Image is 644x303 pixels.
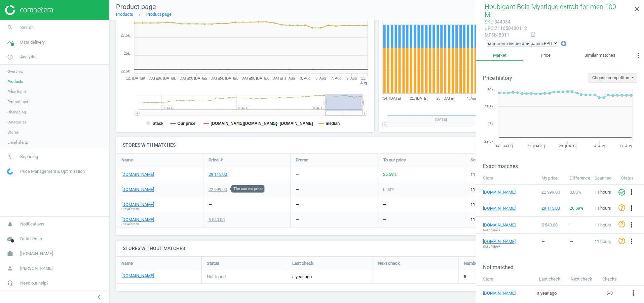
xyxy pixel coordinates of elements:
[591,172,618,185] th: Scanned
[116,241,637,256] h4: Stores without matches
[231,185,265,193] div: The current price
[476,273,534,286] th: Store
[234,76,252,80] tspan: 26. [DATE]
[121,202,154,208] a: [DOMAIN_NAME]
[618,204,626,212] i: help_outline
[487,88,493,92] text: 30k
[619,144,632,148] tspan: 11. Aug
[618,172,644,185] th: Status
[209,157,219,163] span: Price
[470,187,547,193] span: 11 hours ago
[530,32,536,37] i: open_in_new
[20,280,48,286] span: Need our help?
[383,217,386,223] div: —
[634,51,642,59] i: more_vert
[292,260,313,266] span: Last check
[485,32,527,38] div: : 48011
[595,190,611,195] span: 11 hours
[209,171,227,178] div: 29 115.00
[527,32,536,38] a: open_in_new
[554,40,558,46] button: ×
[554,41,557,46] span: ×
[126,76,144,80] tspan: 12. [DATE]
[146,12,172,17] a: Product page
[157,76,175,80] tspan: 16. [DATE]
[7,109,26,115] span: Changelog
[296,217,299,223] div: —
[7,99,28,104] span: Promotions
[121,222,139,226] span: Out of stock
[537,291,557,296] span: a year ago
[484,105,493,109] text: 27.5k
[207,274,226,280] span: Not found
[410,97,428,101] tspan: 21. [DATE]
[565,273,597,286] th: Next check
[437,97,454,101] tspan: 28. [DATE]
[116,137,637,153] h4: Stores with matches
[4,150,16,163] i: swap_vert
[483,75,512,81] h3: Price history
[383,202,386,208] div: —
[383,157,406,163] span: To our price
[121,217,154,223] a: [DOMAIN_NAME]
[361,76,366,80] tspan: 11.
[570,222,588,228] div: —
[20,154,38,160] span: Repricing
[4,247,16,260] i: work
[470,157,487,163] span: Scanned
[483,264,644,270] h3: Not matched
[618,220,626,228] i: help_outline
[296,202,299,208] div: —
[178,121,196,126] tspan: Our price
[464,260,499,266] span: Number of checks
[541,189,563,195] div: 22 999.00
[20,24,34,31] span: Search
[121,187,154,193] a: [DOMAIN_NAME]
[595,239,611,244] span: 11 hours
[4,233,16,245] i: cloud_done
[485,3,616,19] span: Houbigant Bois Mystique extrait for men 100 ML
[188,76,206,80] tspan: 20. [DATE]
[4,277,16,290] i: headset_mic
[121,171,154,178] a: [DOMAIN_NAME]
[20,168,85,174] span: Price Management & Optimization
[378,260,400,266] span: Next check
[219,76,237,80] tspan: 24. [DATE]
[570,206,583,211] span: 26.59 %
[116,3,156,11] span: Product page
[628,188,636,197] button: more_vert
[300,76,310,80] tspan: 3. Aug
[331,76,341,80] tspan: 7. Aug
[570,190,581,195] span: 0.00 %
[629,289,637,298] button: more_vert
[4,36,16,49] i: timeline
[566,172,591,185] th: Difference
[485,19,527,25] div: : 544034
[5,5,53,15] img: ajHJNr6hYgQAAAAASUVORK5CYII=
[628,204,636,212] i: more_vert
[594,144,605,148] tspan: 4. Aug
[467,97,477,101] tspan: 4. Aug
[534,273,565,286] th: Last check
[541,205,563,211] div: 29 115.00
[121,207,139,211] span: Out of stock
[20,251,53,257] span: [DOMAIN_NAME]
[4,51,16,63] i: pie_chart_outlined
[559,144,577,148] tspan: 28. [DATE]
[209,187,227,193] div: 22 999.00
[476,172,538,185] th: Store
[121,157,133,163] span: Name
[628,221,636,229] i: more_vert
[485,26,494,31] span: upc
[485,32,495,38] span: mpn
[142,76,159,80] tspan: 14. [DATE]
[568,50,633,61] a: Similar matches
[203,76,221,80] tspan: 22. [DATE]
[484,139,493,143] text: 22.5k
[560,40,567,47] i: add_circle
[7,69,24,74] span: Overview
[121,33,130,37] text: 27.5k
[464,274,466,280] span: 5
[470,217,547,223] span: 11 hours ago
